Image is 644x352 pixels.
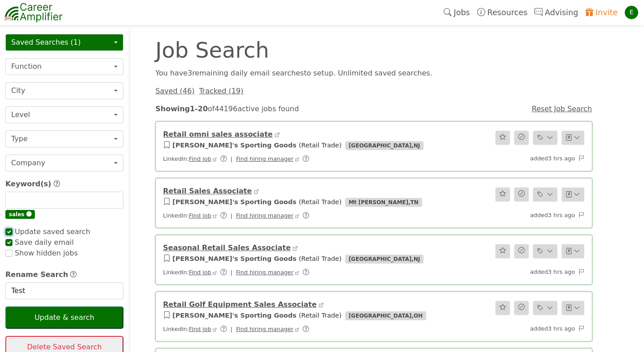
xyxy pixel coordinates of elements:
[5,58,123,75] button: Function
[4,1,63,24] img: career-amplifier-logo.png
[150,39,486,61] div: Job Search
[163,300,317,309] a: Retail Golf Equipment Sales Associate
[299,142,342,149] span: ( Retail Trade )
[345,141,424,150] span: [GEOGRAPHIC_DATA] , NJ
[446,211,590,220] div: added 3 hrs ago
[189,269,211,276] a: Find job
[163,155,315,162] span: LinkedIn:
[5,270,68,279] span: Rename Search
[532,105,592,113] a: Reset Job Search
[531,2,581,23] a: Advising
[230,269,232,276] span: |
[163,130,273,138] a: Retail omni sales associate
[5,34,123,51] button: Saved Searches (1)
[163,243,291,252] a: Seasonal Retail Sales Associate
[230,212,232,219] span: |
[299,198,342,205] span: ( Retail Trade )
[345,255,424,264] span: [GEOGRAPHIC_DATA] , NJ
[5,155,123,172] button: Company
[345,311,426,320] span: [GEOGRAPHIC_DATA] , OH
[236,326,294,332] a: Find hiring manager
[151,80,485,138] div: of 44196 active jobs found
[230,155,232,162] span: |
[345,198,422,207] span: Mt [PERSON_NAME] , TN
[173,255,297,262] a: [PERSON_NAME]'s Sporting Goods
[13,238,74,247] span: Save daily email
[150,68,597,79] div: You have 3 remaining daily email search es to setup. Unlimited saved searches.
[446,268,590,277] div: added 3 hrs ago
[446,154,590,163] div: added 3 hrs ago
[13,227,90,236] span: Update saved search
[5,306,123,329] button: Update & search
[173,312,297,319] a: [PERSON_NAME]'s Sporting Goods
[236,155,294,162] a: Find hiring manager
[5,180,51,188] span: Keyword(s)
[236,212,294,219] a: Find hiring manager
[157,82,210,97] strong: Showing 1 - 20
[236,269,294,276] a: Find hiring manager
[5,106,123,123] button: Level
[189,155,211,162] a: Find job
[26,211,32,218] span: 🅧
[173,198,297,205] a: [PERSON_NAME]'s Sporting Goods
[446,324,590,334] div: added 3 hrs ago
[230,326,232,332] span: |
[474,2,531,23] a: Resources
[299,255,342,262] span: ( Retail Trade )
[163,326,315,332] span: LinkedIn:
[5,210,35,219] span: sales
[5,82,123,99] button: City
[163,187,252,195] a: Retail Sales Associate
[189,212,211,219] a: Find job
[189,326,211,332] a: Find job
[163,212,315,219] span: LinkedIn:
[440,2,474,23] a: Jobs
[163,269,315,276] span: LinkedIn:
[299,312,342,319] span: ( Retail Trade )
[173,142,297,149] a: [PERSON_NAME]'s Sporting Goods
[5,130,123,147] button: Type
[13,249,78,257] span: Show hidden jobs
[199,87,243,95] a: Tracked (19)
[625,6,638,19] div: E
[582,2,621,23] a: Invite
